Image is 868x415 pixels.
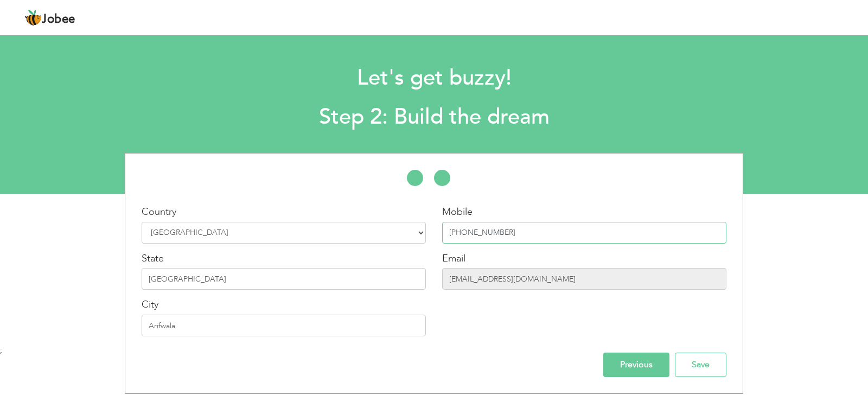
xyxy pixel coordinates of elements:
[142,205,176,219] label: Country
[442,205,473,219] label: Mobile
[42,14,75,25] span: Jobee
[117,103,751,131] h2: Step 2: Build the dream
[675,353,726,377] input: Save
[142,252,164,266] label: State
[24,9,42,27] img: jobee.io
[117,64,751,92] h1: Let's get buzzy!
[603,353,669,377] input: Previous
[142,298,158,312] label: City
[442,252,465,266] label: Email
